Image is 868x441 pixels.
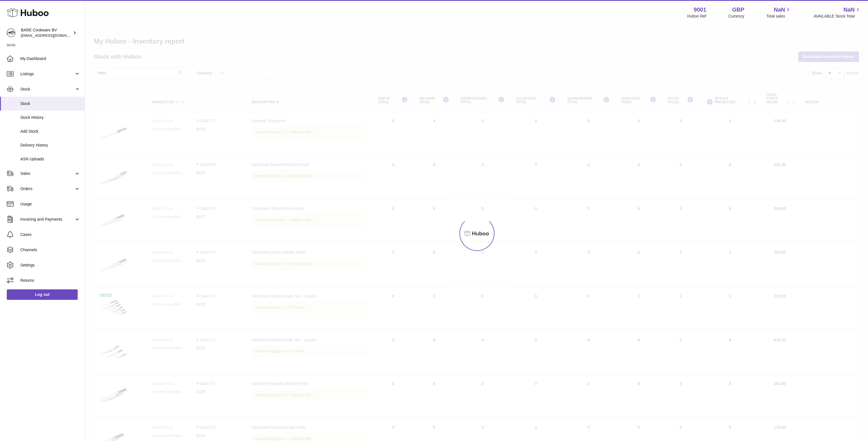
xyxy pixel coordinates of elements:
[774,6,785,14] span: NaN
[20,71,74,77] span: Listings
[813,14,861,19] span: AVAILABLE Stock Total
[7,289,78,300] a: Log out
[766,6,791,19] a: NaN Total sales
[20,101,80,106] span: Stock
[21,33,83,38] span: [EMAIL_ADDRESS][DOMAIN_NAME]
[20,263,80,268] span: Settings
[20,56,80,61] span: My Dashboard
[843,6,855,14] span: NaN
[728,14,745,19] div: Currency
[7,29,15,37] img: info@barecookware.com
[20,201,80,207] span: Usage
[20,129,80,134] span: Add Stock
[20,278,80,283] span: Returns
[20,171,74,176] span: Sales
[21,27,72,38] div: BARE Cookware BV
[732,6,744,14] strong: GBP
[20,186,74,192] span: Orders
[20,232,80,237] span: Cases
[20,217,74,222] span: Invoicing and Payments
[20,143,80,148] span: Delivery History
[687,14,706,19] div: Huboo Ref
[20,87,74,92] span: Stock
[20,247,80,253] span: Channels
[20,156,80,162] span: ASN Uploads
[766,14,791,19] span: Total sales
[694,6,706,14] strong: 9001
[20,115,80,120] span: Stock History
[813,6,861,19] a: NaN AVAILABLE Stock Total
